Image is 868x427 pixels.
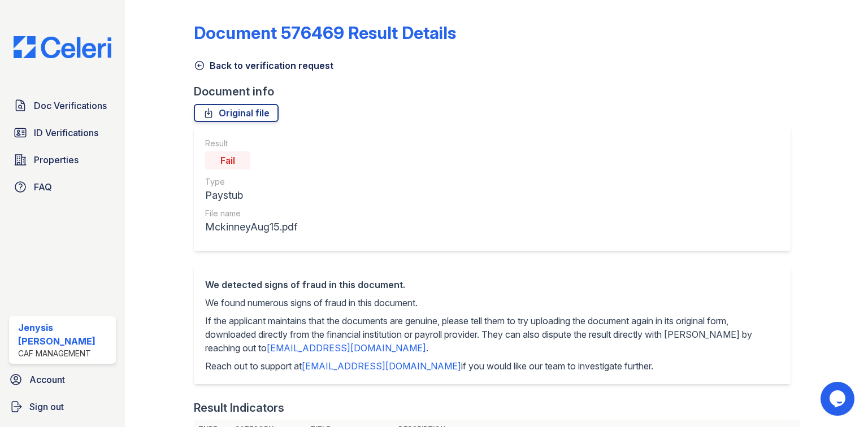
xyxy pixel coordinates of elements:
[5,395,120,418] a: Sign out
[205,208,297,219] div: File name
[29,373,65,386] span: Account
[205,219,297,235] div: MckinneyAug15.pdf
[34,153,79,167] span: Properties
[205,176,297,188] div: Type
[205,278,779,291] div: We detected signs of fraud in this document.
[205,296,779,310] p: We found numerous signs of fraud in this document.
[194,84,800,99] div: Document info
[194,23,456,43] a: Document 576469 Result Details
[34,126,98,140] span: ID Verifications
[205,359,779,373] p: Reach out to support at if you would like our team to investigate further.
[34,180,52,194] span: FAQ
[18,348,111,359] div: CAF Management
[194,104,279,122] a: Original file
[9,149,116,171] a: Properties
[34,99,107,112] span: Doc Verifications
[821,382,857,416] iframe: chat widget
[205,138,297,149] div: Result
[194,400,284,416] div: Result Indicators
[205,314,779,355] p: If the applicant maintains that the documents are genuine, please tell them to try uploading the ...
[426,342,428,354] span: .
[194,59,333,72] a: Back to verification request
[29,400,64,413] span: Sign out
[18,321,111,348] div: Jenysis [PERSON_NAME]
[5,36,120,58] img: CE_Logo_Blue-a8612792a0a2168367f1c8372b55b34899dd931a85d93a1a3d3e32e68fde9ad4.png
[9,121,116,144] a: ID Verifications
[205,151,250,169] div: Fail
[9,176,116,198] a: FAQ
[205,188,297,203] div: Paystub
[5,368,120,391] a: Account
[9,94,116,117] a: Doc Verifications
[267,342,426,354] a: [EMAIL_ADDRESS][DOMAIN_NAME]
[302,360,461,372] a: [EMAIL_ADDRESS][DOMAIN_NAME]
